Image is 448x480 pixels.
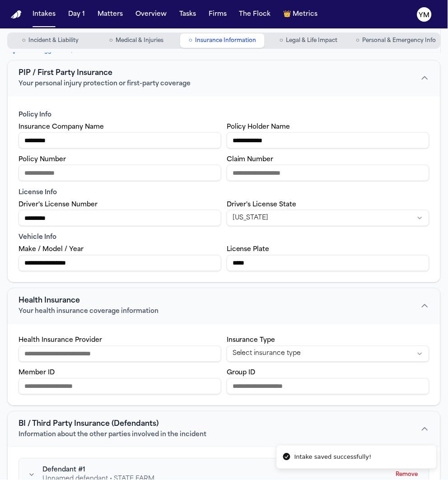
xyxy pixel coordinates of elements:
label: Insurance Company Name [19,124,104,130]
span: Defendant # 1 [42,466,85,475]
button: crownMetrics [280,6,322,23]
input: Vehicle make model year [19,255,221,271]
button: Overview [132,6,170,23]
input: Health insurance group ID [227,378,429,395]
span: ○ [356,36,360,45]
button: Go to Medical & Injuries [94,33,179,48]
input: Health insurance member ID [19,378,221,395]
a: Home [11,10,22,19]
label: License Plate [227,247,270,253]
span: Insurance Information [195,37,256,44]
div: Intake saved successfully! [294,453,372,462]
button: BI / Third Party Insurance (Defendants)Information about the other parties involved in the incident [8,412,440,447]
input: PIP policy number [19,165,221,181]
span: Incident & Liability [28,37,79,44]
span: Medical & Injuries [116,37,163,44]
button: Matters [94,6,126,23]
label: Driver's License State [227,201,297,208]
span: Your health insurance coverage information [19,308,159,317]
label: Policy Number [19,156,66,163]
button: Intakes [29,6,59,23]
label: Health Insurance Provider [19,337,102,344]
span: ○ [280,36,283,45]
span: Health Insurance [19,296,80,307]
span: ○ [109,36,113,45]
img: Finch Logo [11,10,22,19]
span: Legal & Life Impact [286,37,337,44]
label: Make / Model / Year [19,247,84,253]
span: Information about the other parties involved in the incident [19,431,206,440]
span: ○ [189,36,192,45]
span: Personal & Emergency Info [363,37,436,44]
div: License Info [19,188,429,197]
button: Go to Incident & Liability [8,33,93,48]
button: Day 1 [65,6,89,23]
span: BI / Third Party Insurance (Defendants) [19,419,159,430]
label: Member ID [19,370,55,377]
button: Go to Personal & Emergency Info [353,33,440,48]
label: Claim Number [227,156,274,163]
div: Vehicle Info [19,233,429,242]
label: Policy Holder Name [227,124,290,130]
button: Tasks [176,6,200,23]
span: ○ [22,36,26,45]
button: Go to Insurance Information [180,33,265,48]
label: Group ID [227,370,256,377]
button: State select [227,210,429,226]
span: PIP / First Party Insurance [19,68,112,79]
button: Health InsuranceYour health insurance coverage information [8,289,440,324]
input: Vehicle license plate [227,255,429,271]
button: Go to Legal & Life Impact [266,33,351,48]
input: PIP policy holder name [227,132,429,149]
button: Firms [205,6,230,23]
label: Insurance Type [227,337,275,344]
input: PIP claim number [227,165,429,181]
span: Your personal injury protection or first-party coverage [19,79,191,89]
button: The Flock [236,6,275,23]
div: Policy Info [19,111,429,120]
label: Driver's License Number [19,201,98,208]
button: PIP / First Party InsuranceYour personal injury protection or first-party coverage [8,61,440,96]
input: Health insurance provider [19,346,221,362]
input: Driver's License Number [19,210,221,226]
input: PIP insurance company [19,132,221,149]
